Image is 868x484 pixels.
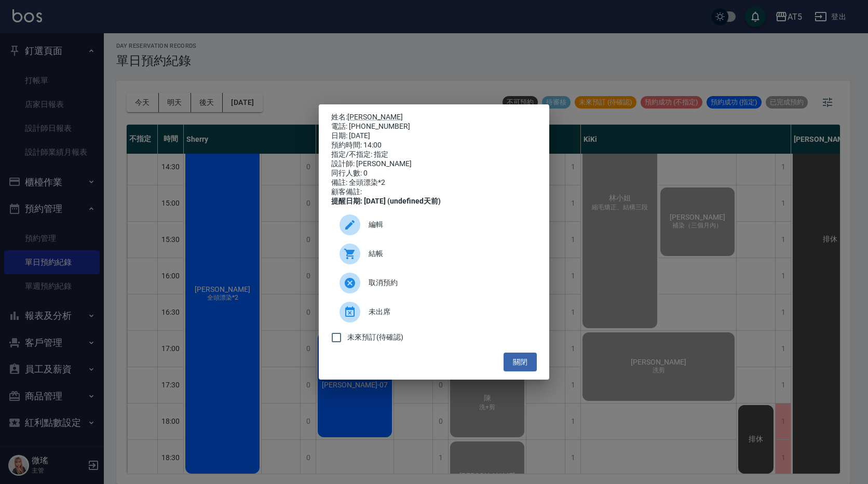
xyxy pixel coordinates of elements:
[331,141,537,150] div: 預約時間: 14:00
[331,113,537,122] p: 姓名:
[369,248,528,259] span: 結帳
[369,306,528,317] span: 未出席
[331,131,537,141] div: 日期: [DATE]
[331,122,537,131] div: 電話: [PHONE_NUMBER]
[347,113,403,121] a: [PERSON_NAME]
[331,239,537,268] a: 結帳
[369,219,528,230] span: 編輯
[331,159,537,169] div: 設計師: [PERSON_NAME]
[331,169,537,178] div: 同行人數: 0
[331,197,537,206] div: 提醒日期: [DATE] (undefined天前)
[347,332,403,343] span: 未來預訂(待確認)
[331,268,537,298] div: 取消預約
[504,353,537,372] button: 關閉
[331,210,537,239] div: 編輯
[331,178,537,187] div: 備註: 全頭漂染*2
[331,150,537,159] div: 指定/不指定: 指定
[369,277,528,288] span: 取消預約
[331,298,537,327] div: 未出席
[331,187,537,197] div: 顧客備註:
